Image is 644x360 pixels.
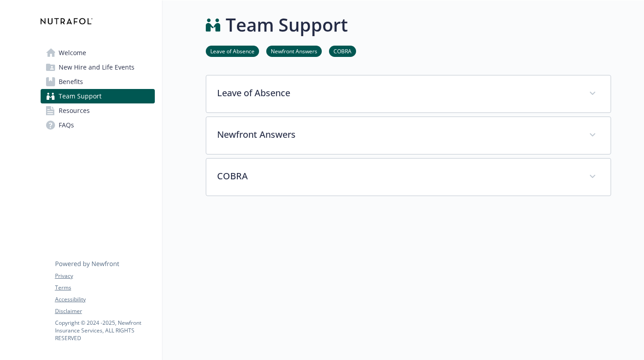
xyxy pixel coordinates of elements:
[329,47,356,55] a: COBRA
[59,60,134,75] span: New Hire and Life Events
[41,103,155,118] a: Resources
[55,319,154,342] p: Copyright © 2024 - 2025 , Newfront Insurance Services, ALL RIGHTS RESERVED
[217,86,578,100] p: Leave of Absence
[59,46,86,60] span: Welcome
[55,295,154,304] a: Accessibility
[41,46,155,60] a: Welcome
[206,159,611,196] div: COBRA
[55,272,154,280] a: Privacy
[206,117,611,154] div: Newfront Answers
[55,307,154,315] a: Disclaimer
[226,11,348,38] h1: Team Support
[217,128,578,141] p: Newfront Answers
[59,75,83,89] span: Benefits
[59,118,74,132] span: FAQs
[59,103,90,118] span: Resources
[41,75,155,89] a: Benefits
[41,60,155,75] a: New Hire and Life Events
[41,89,155,103] a: Team Support
[55,284,154,292] a: Terms
[217,169,578,183] p: COBRA
[59,89,102,103] span: Team Support
[206,47,259,55] a: Leave of Absence
[206,75,611,112] div: Leave of Absence
[266,47,322,55] a: Newfront Answers
[41,118,155,132] a: FAQs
